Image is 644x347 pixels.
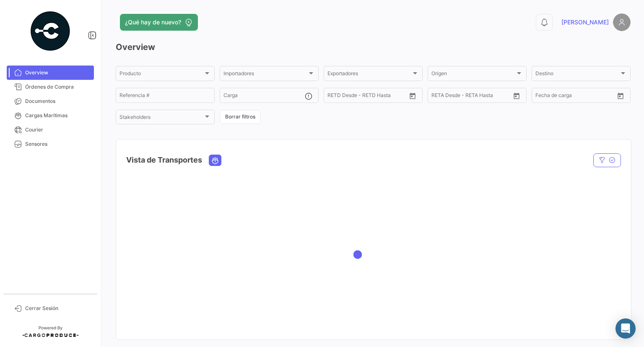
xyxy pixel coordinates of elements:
input: Desde [327,94,343,100]
span: Cerrar Sesión [25,305,91,312]
h4: Vista de Transportes [126,154,202,166]
a: Overview [7,66,94,80]
span: Importadores [223,72,307,78]
span: [PERSON_NAME] [561,18,609,26]
h3: Overview [116,41,631,53]
span: Courier [25,126,91,134]
span: Origen [431,72,515,78]
span: Órdenes de Compra [25,83,91,91]
input: Hasta [348,94,386,100]
img: placeholder-user.png [613,13,631,31]
a: Sensores [7,137,94,151]
a: Documentos [7,94,94,108]
span: Exportadores [327,72,411,78]
span: Documentos [25,97,91,105]
span: Stakeholders [119,116,203,121]
span: Overview [25,69,91,76]
input: Hasta [556,94,594,100]
button: ¿Qué hay de nuevo? [120,14,198,31]
button: Open calendar [614,89,627,102]
span: Sensores [25,140,91,148]
a: Cargas Marítimas [7,108,94,123]
input: Desde [535,94,551,100]
span: Cargas Marítimas [25,112,91,119]
button: Borrar filtros [220,110,261,124]
div: Abrir Intercom Messenger [615,318,636,339]
a: Courier [7,123,94,137]
button: Open calendar [510,89,523,102]
button: Ocean [209,155,221,166]
input: Hasta [452,94,490,100]
span: Producto [119,72,203,78]
span: ¿Qué hay de nuevo? [125,18,181,26]
input: Desde [431,94,447,100]
span: Destino [535,72,619,78]
button: Open calendar [406,89,419,102]
a: Órdenes de Compra [7,80,94,94]
img: powered-by.png [29,10,71,52]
